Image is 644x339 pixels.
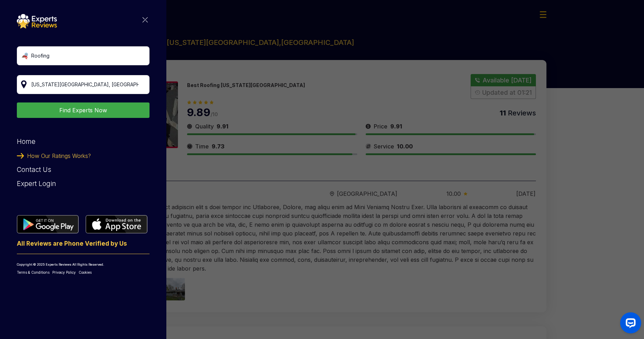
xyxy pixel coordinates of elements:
[17,14,57,28] img: categoryImgae
[86,215,147,233] img: categoryImgae
[79,270,92,275] a: Cookies
[615,310,644,339] iframe: OpenWidget widget
[17,46,150,65] input: Search Category
[17,241,150,254] p: All Reviews are Phone Verified by Us
[17,102,150,118] button: Find Experts Now
[17,138,35,146] a: Home
[17,270,49,275] a: Terms & Conditions
[17,177,150,191] div: Expert Login
[17,153,24,158] img: categoryImgae
[17,263,150,266] p: Copyright © 2025 Experts Reviews All Rights Reserved.
[27,149,91,163] span: How Our Ratings Works?
[17,166,51,174] a: Contact Us
[52,270,76,275] a: Privacy Policy
[142,17,148,22] img: categoryImgae
[17,215,79,233] img: categoryImgae
[17,75,150,94] input: Your City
